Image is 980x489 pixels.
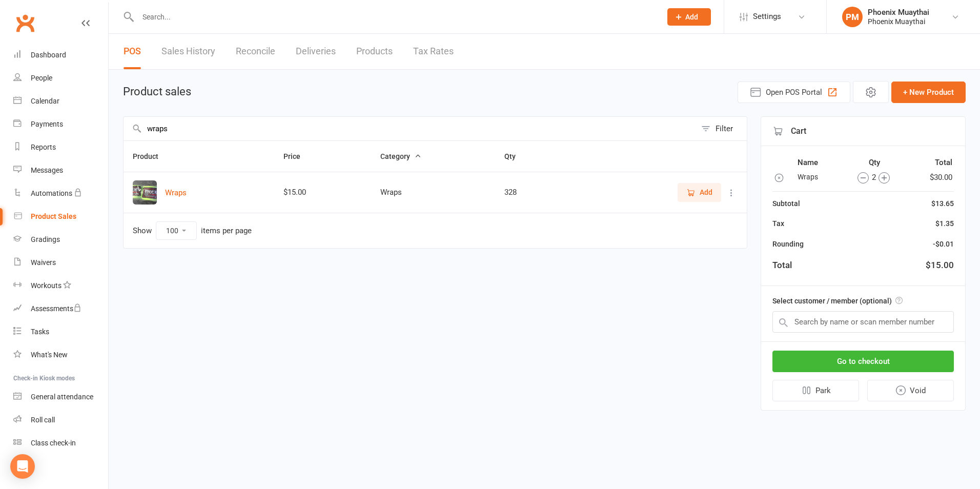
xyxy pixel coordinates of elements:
div: Class check-in [31,439,76,447]
span: Add [685,13,698,21]
a: Assessments [13,297,108,320]
div: Calendar [31,97,59,105]
div: Filter [716,123,733,135]
input: Search... [135,10,654,24]
div: Roll call [31,416,55,424]
div: Tax [772,218,784,229]
div: Dashboard [31,51,66,59]
a: Products [356,34,393,69]
span: Settings [753,5,781,28]
a: Calendar [13,90,108,113]
div: $15.00 [926,258,954,272]
div: 2 [839,171,908,184]
div: PM [842,7,863,27]
a: Roll call [13,409,108,432]
button: Qty [504,150,527,162]
button: Wraps [165,187,187,199]
a: Waivers [13,251,108,274]
div: Show [133,221,252,240]
button: Category [380,150,421,162]
button: Go to checkout [772,351,954,372]
div: Automations [31,189,72,197]
button: Price [283,150,312,162]
a: Payments [13,113,108,136]
div: Wraps [380,188,486,197]
a: Reconcile [236,34,275,69]
a: Messages [13,159,108,182]
button: Open POS Portal [738,81,850,103]
span: Qty [504,152,527,160]
div: Waivers [31,258,56,267]
a: Deliveries [296,34,336,69]
div: $15.00 [283,188,362,197]
a: Sales History [161,34,215,69]
div: Tasks [31,328,49,336]
button: Filter [696,117,747,140]
td: Wraps [797,170,838,184]
div: Assessments [31,304,81,313]
a: Automations [13,182,108,205]
div: Payments [31,120,63,128]
button: + New Product [891,81,966,103]
th: Total [911,156,953,169]
div: Workouts [31,281,62,290]
button: Void [867,380,954,401]
button: Product [133,150,170,162]
div: -$0.01 [933,238,954,250]
button: Add [667,8,711,26]
a: Clubworx [12,10,38,36]
div: Rounding [772,238,804,250]
div: What's New [31,351,68,359]
a: Tasks [13,320,108,343]
div: People [31,74,52,82]
a: Tax Rates [413,34,454,69]
div: Subtotal [772,198,800,209]
span: Add [700,187,712,198]
input: Search by name or scan member number [772,311,954,333]
div: $1.35 [935,218,954,229]
a: Workouts [13,274,108,297]
button: Park [772,380,859,401]
div: Gradings [31,235,60,243]
a: General attendance kiosk mode [13,385,108,409]
h1: Product sales [123,86,191,98]
div: Open Intercom Messenger [10,454,35,479]
div: Product Sales [31,212,76,220]
span: Category [380,152,421,160]
a: Gradings [13,228,108,251]
div: Phoenix Muaythai [868,8,929,17]
a: POS [124,34,141,69]
a: Reports [13,136,108,159]
span: Price [283,152,312,160]
div: Phoenix Muaythai [868,17,929,26]
a: What's New [13,343,108,366]
label: Select customer / member (optional) [772,295,903,307]
input: Search products by name, or scan product code [124,117,696,140]
div: Messages [31,166,63,174]
a: Product Sales [13,205,108,228]
span: Open POS Portal [766,86,822,98]
th: Qty [839,156,910,169]
div: $13.65 [931,198,954,209]
div: Total [772,258,792,272]
div: items per page [201,227,252,235]
span: Product [133,152,170,160]
a: Class kiosk mode [13,432,108,455]
td: $30.00 [911,170,953,184]
a: Dashboard [13,44,108,67]
a: People [13,67,108,90]
div: 328 [504,188,571,197]
div: General attendance [31,393,93,401]
button: Add [678,183,721,201]
th: Name [797,156,838,169]
div: Cart [761,117,965,146]
div: Reports [31,143,56,151]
